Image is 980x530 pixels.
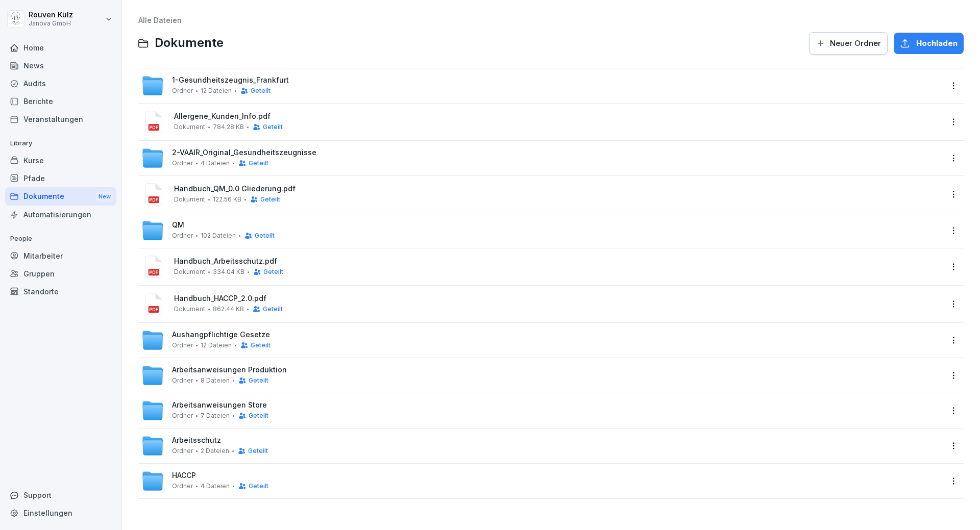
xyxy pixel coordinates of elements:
span: 784.28 KB [213,123,244,131]
span: Arbeitsschutz [172,436,221,445]
p: Rouven Külz [29,11,73,19]
span: 122.56 KB [213,196,241,203]
a: Alle Dateien [138,16,182,24]
span: 4 Dateien [201,160,230,167]
span: Aushangpflichtige Gesetze [172,331,270,339]
a: 2-VAAIR_Original_GesundheitszeugnisseOrdner4 DateienGeteilt [141,147,942,169]
a: DokumenteNew [5,187,116,206]
a: Aushangpflichtige GesetzeOrdner12 DateienGeteilt [141,329,942,351]
span: Geteilt [263,306,283,313]
a: Veranstaltungen [5,110,116,128]
button: Neuer Ordner [809,32,888,55]
span: Geteilt [255,232,275,239]
div: Dokumente [5,187,116,206]
span: Geteilt [249,483,268,490]
span: Geteilt [251,342,271,349]
a: Arbeitsanweisungen ProduktionOrdner8 DateienGeteilt [141,364,942,387]
span: QM [172,221,184,230]
span: Dokument [174,196,205,203]
a: Arbeitsanweisungen StoreOrdner7 DateienGeteilt [141,399,942,422]
a: Home [5,39,116,57]
span: 12 Dateien [201,87,232,94]
span: Ordner [172,87,193,94]
div: New [96,191,113,203]
p: People [5,231,116,247]
span: Handbuch_HACCP_2.0.pdf [174,294,942,303]
span: Dokument [174,123,205,131]
p: Janova GmbH [29,20,73,27]
a: Mitarbeiter [5,247,116,265]
span: 334.04 KB [213,268,244,275]
span: 12 Dateien [201,342,232,349]
span: Geteilt [249,377,268,384]
a: Standorte [5,283,116,300]
span: Ordner [172,342,193,349]
span: Dokument [174,306,205,313]
a: ArbeitsschutzOrdner2 DateienGeteilt [141,435,942,457]
span: Geteilt [249,160,268,167]
button: Hochladen [894,33,964,54]
span: Geteilt [263,123,283,131]
div: Support [5,486,116,504]
span: 1-Gesundheitszeugnis_Frankfurt [172,76,289,85]
span: 862.44 KB [213,306,244,313]
a: Einstellungen [5,504,116,522]
a: News [5,57,116,74]
span: 7 Dateien [201,412,230,419]
span: Ordner [172,483,193,490]
span: Allergene_Kunden_Info.pdf [174,112,942,121]
p: Library [5,135,116,152]
a: Automatisierungen [5,206,116,223]
span: Arbeitsanweisungen Store [172,401,267,410]
a: Kurse [5,152,116,169]
span: Ordner [172,232,193,239]
span: HACCP [172,471,196,480]
span: Dokumente [155,36,224,51]
span: Geteilt [263,268,283,275]
span: Handbuch_Arbeitsschutz.pdf [174,257,942,266]
span: 8 Dateien [201,377,230,384]
span: 102 Dateien [201,232,236,239]
span: Geteilt [249,412,268,419]
a: Audits [5,74,116,92]
span: Ordner [172,447,193,455]
span: Handbuch_QM_0.0 Gliederung.pdf [174,185,942,193]
span: Dokument [174,268,205,275]
span: Ordner [172,160,193,167]
span: Ordner [172,377,193,384]
a: Berichte [5,92,116,110]
a: 1-Gesundheitszeugnis_FrankfurtOrdner12 DateienGeteilt [141,74,942,97]
a: HACCPOrdner4 DateienGeteilt [141,470,942,492]
span: Geteilt [251,87,271,94]
span: Neuer Ordner [830,38,881,49]
span: 2-VAAIR_Original_Gesundheitszeugnisse [172,148,316,157]
span: Ordner [172,412,193,419]
span: Hochladen [916,38,958,49]
a: Gruppen [5,265,116,283]
a: Pfade [5,169,116,187]
span: Geteilt [248,447,268,455]
span: Arbeitsanweisungen Produktion [172,366,287,374]
a: QMOrdner102 DateienGeteilt [141,219,942,242]
span: Geteilt [260,196,280,203]
span: 2 Dateien [201,447,229,455]
span: 4 Dateien [201,483,230,490]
